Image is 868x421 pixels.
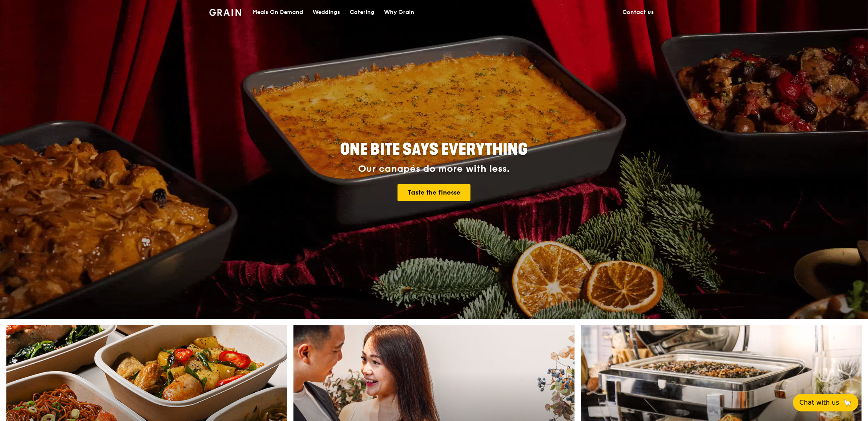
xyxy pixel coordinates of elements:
[345,0,379,24] a: Catering
[313,0,340,24] div: Weddings
[398,184,470,201] a: Taste the finesse
[384,0,414,24] div: Why Grain
[379,0,419,24] a: Why Grain
[209,9,242,16] img: Grain
[799,398,839,407] span: Chat with us
[842,398,852,407] span: 🦙
[252,0,303,24] div: Meals On Demand
[350,0,374,24] div: Catering
[308,0,345,24] a: Weddings
[291,163,578,175] div: Our canapés do more with less.
[793,394,858,411] button: Chat with us🦙
[618,0,659,24] a: Contact us
[341,140,528,159] span: ONE BITE SAYS EVERYTHING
